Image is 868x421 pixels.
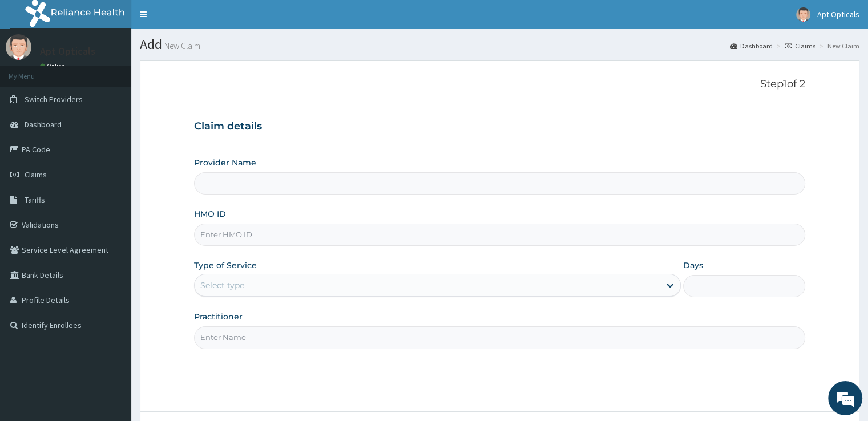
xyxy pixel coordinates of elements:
[796,7,810,22] img: User Image
[785,41,815,51] a: Claims
[194,260,257,271] label: Type of Service
[6,34,31,60] img: User Image
[25,169,47,180] span: Claims
[683,260,703,271] label: Days
[162,42,200,50] small: New Claim
[817,41,859,51] li: New Claim
[194,157,256,168] label: Provider Name
[194,78,805,91] p: Step 1 of 2
[40,46,95,56] p: Apt Opticals
[25,119,62,129] span: Dashboard
[200,280,244,291] div: Select type
[194,224,805,246] input: Enter HMO ID
[140,37,859,52] h1: Add
[25,94,83,104] span: Switch Providers
[730,41,773,51] a: Dashboard
[194,311,243,322] label: Practitioner
[194,120,805,133] h3: Claim details
[40,62,67,70] a: Online
[25,195,45,205] span: Tariffs
[194,326,805,349] input: Enter Name
[817,9,859,19] span: Apt Opticals
[194,208,226,220] label: HMO ID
